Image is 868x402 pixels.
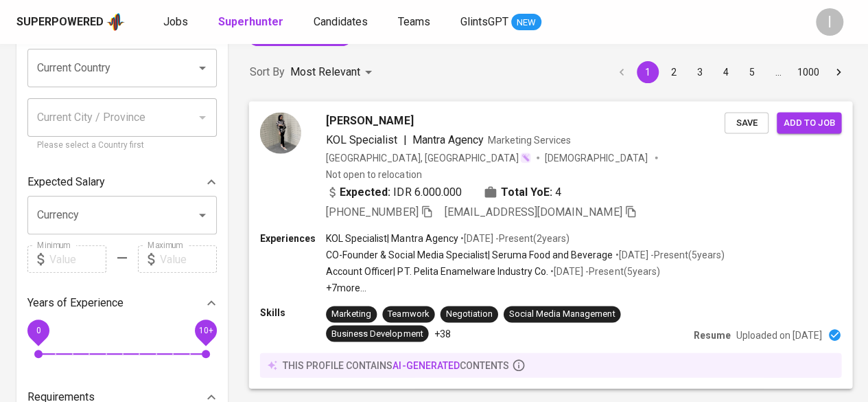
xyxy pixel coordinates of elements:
[326,167,421,181] p: Not open to relocation
[741,61,763,83] button: Go to page 5
[49,245,106,273] input: Value
[793,61,823,83] button: Go to page 1000
[193,205,212,225] button: Open
[326,265,548,278] p: Account Officer | PT. Pelita Enamelware Industry Co.
[445,205,622,218] span: [EMAIL_ADDRESS][DOMAIN_NAME]
[163,15,188,28] span: Jobs
[218,15,283,28] b: Superhunter
[715,61,737,83] button: Go to page 4
[16,14,104,30] div: Superpowered
[545,150,649,164] span: [DEMOGRAPHIC_DATA]
[163,14,191,31] a: Jobs
[777,112,841,133] button: Add to job
[434,326,450,340] p: +38
[548,265,659,278] p: • [DATE] - Present ( 5 years )
[392,359,459,370] span: AI-generated
[488,134,571,145] span: Marketing Services
[27,168,217,196] div: Expected Salary
[290,64,360,80] p: Most Relevant
[694,328,731,342] p: Resume
[412,133,483,146] span: Mantra Agency
[198,326,213,335] span: 10+
[331,308,371,321] div: Marketing
[398,15,430,28] span: Teams
[767,65,789,79] div: …
[784,115,834,131] span: Add to job
[326,248,613,262] p: CO-Founder & Social Media Specialist | Seruma Food and Beverage
[326,205,418,218] span: [PHONE_NUMBER]
[828,61,849,83] button: Go to next page
[613,248,724,262] p: • [DATE] - Present ( 5 years )
[283,358,509,372] p: this profile contains contents
[637,61,659,83] button: page 1
[314,15,368,28] span: Candidates
[509,308,615,321] div: Social Media Management
[403,131,406,148] span: |
[160,245,217,273] input: Value
[326,133,397,146] span: KOL Specialist
[27,289,217,317] div: Years of Experience
[218,14,286,31] a: Superhunter
[16,12,125,32] a: Superpoweredapp logo
[663,61,685,83] button: Go to page 2
[731,115,762,131] span: Save
[689,61,711,83] button: Go to page 3
[36,326,40,335] span: 0
[458,231,570,245] p: • [DATE] - Present ( 2 years )
[193,58,212,78] button: Open
[27,295,124,311] p: Years of Experience
[398,14,433,31] a: Teams
[460,14,541,31] a: GlintsGPT NEW
[326,183,462,200] div: IDR 6.000.000
[609,61,852,83] nav: pagination navigation
[326,112,413,129] span: [PERSON_NAME]
[27,174,105,190] p: Expected Salary
[511,16,541,30] span: NEW
[388,308,429,321] div: Teamwork
[555,183,561,200] span: 4
[816,8,843,36] div: I
[37,139,207,153] p: Please select a Country first
[446,308,493,321] div: Negotiation
[520,152,531,163] img: magic_wand.svg
[260,231,326,245] p: Experiences
[250,102,852,388] a: [PERSON_NAME]KOL Specialist|Mantra AgencyMarketing Services[GEOGRAPHIC_DATA], [GEOGRAPHIC_DATA][D...
[326,281,725,295] p: +7 more ...
[331,327,423,340] div: Business Development
[501,183,552,200] b: Total YoE:
[725,112,769,133] button: Save
[106,12,125,32] img: app logo
[314,14,371,31] a: Candidates
[736,328,822,342] p: Uploaded on [DATE]
[260,112,301,153] img: 7c0e387d9e52cb44bd961531cd7f84b3.jpg
[326,150,531,164] div: [GEOGRAPHIC_DATA], [GEOGRAPHIC_DATA]
[260,306,326,320] p: Skills
[340,183,390,200] b: Expected:
[326,231,458,245] p: KOL Specialist | Mantra Agency
[460,15,508,28] span: GlintsGPT
[290,60,377,85] div: Most Relevant
[250,64,285,80] p: Sort By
